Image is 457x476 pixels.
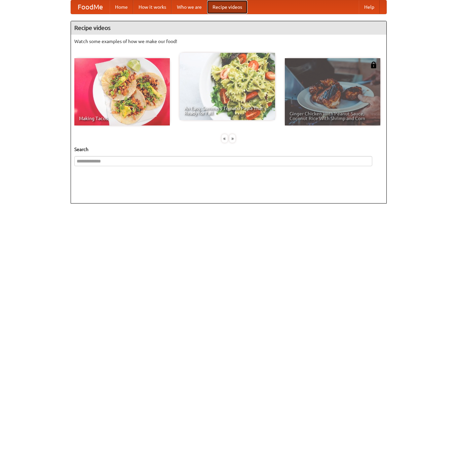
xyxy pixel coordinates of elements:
p: Watch some examples of how we make our food! [74,38,383,45]
a: Who we are [172,0,207,14]
a: Home [110,0,133,14]
a: Making Tacos [74,58,170,125]
a: FoodMe [71,0,110,14]
span: An Easy, Summery Tomato Pasta That's Ready for Fall [184,106,270,115]
h4: Recipe videos [71,21,386,35]
h5: Search [74,146,383,153]
a: Help [359,0,380,14]
div: » [229,134,235,143]
a: An Easy, Summery Tomato Pasta That's Ready for Fall [180,53,275,120]
span: Making Tacos [79,116,165,121]
img: 483408.png [370,62,377,68]
a: How it works [133,0,172,14]
div: « [222,134,228,143]
a: Recipe videos [207,0,247,14]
